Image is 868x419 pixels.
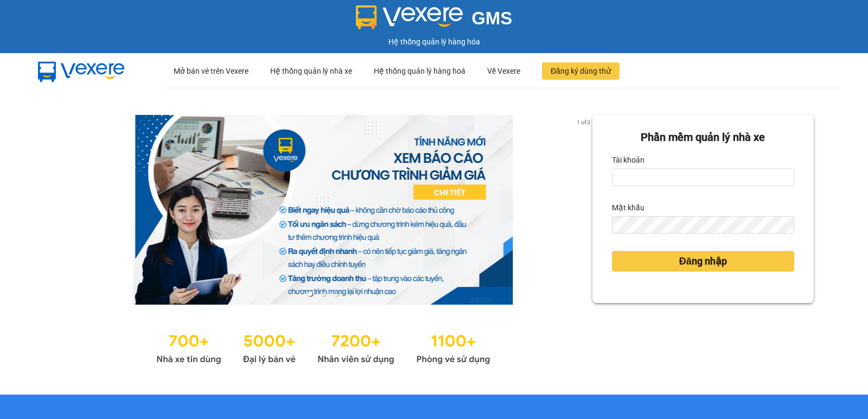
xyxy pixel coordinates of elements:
[270,54,352,88] div: Hệ thống quản lý nhà xe
[3,36,865,48] div: Hệ thống quản lý hàng hóa
[612,151,644,169] label: Tài khoản
[573,115,592,129] p: 1 of 3
[321,292,325,296] li: slide item 2
[612,169,794,186] input: Tài khoản
[356,5,463,29] img: logo 2
[577,115,592,305] button: next slide / item
[374,54,465,88] div: Hệ thống quản lý hàng hoá
[679,254,727,269] span: Đăng nhập
[612,199,644,216] label: Mật khẩu
[156,326,490,368] img: Statistics.png
[612,251,794,272] button: Đăng nhập
[308,292,312,296] li: slide item 1
[612,216,794,234] input: Mật khẩu
[27,53,136,89] img: mbUUG5Q.png
[487,54,520,88] div: Về Vexere
[334,292,339,296] li: slide item 3
[551,65,611,77] span: Đăng ký dùng thử
[612,129,794,146] div: Phần mềm quản lý nhà xe
[54,115,69,305] button: previous slide / item
[542,62,620,80] button: Đăng ký dùng thử
[174,54,248,88] div: Mở bán vé trên Vexere
[356,16,513,25] a: GMS
[471,8,512,28] span: GMS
